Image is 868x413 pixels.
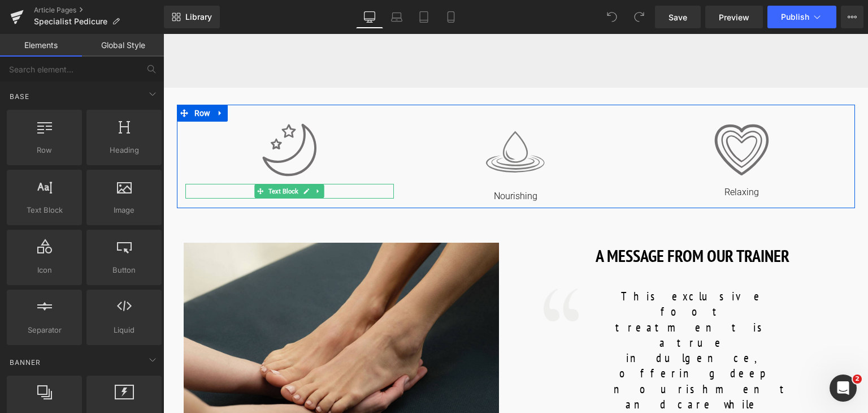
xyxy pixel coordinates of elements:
span: Separator [10,324,79,336]
span: Preview [719,11,749,23]
a: Global Style [82,34,164,57]
button: Publish [767,6,836,28]
span: Heading [90,144,158,156]
span: Text Block [103,150,138,164]
span: Save [669,11,687,23]
a: New Library [164,6,220,28]
span: Text Block [10,204,79,216]
span: Image [90,204,158,216]
img: gem pages image [380,255,416,287]
span: Base [8,91,31,102]
span: Row [28,71,50,88]
span: Publish [781,12,809,21]
a: Laptop [383,6,410,28]
button: Undo [601,6,623,28]
button: More [841,6,863,28]
p: Relaxing [474,153,683,165]
img: gem pages image [98,88,155,144]
span: Icon [10,264,79,276]
img: gem pages image [550,88,607,144]
span: Banner [8,357,42,368]
a: Expand / Collapse [50,71,64,88]
a: Tablet [410,6,437,28]
p: Nourishing [248,157,457,169]
span: Row [10,144,79,156]
span: 2 [853,375,862,384]
span: Liquid [90,324,158,336]
span: Specialist Pedicure [34,17,107,26]
img: gem pages image [322,88,383,148]
iframe: Intercom live chat [830,375,857,402]
span: Button [90,264,158,276]
button: Redo [628,6,650,28]
a: Expand / Collapse [149,150,161,164]
a: Mobile [437,6,465,28]
a: Desktop [356,6,383,28]
h1: A MESSAGE FROM OUR TRAINER [354,209,705,234]
span: Library [185,12,212,22]
a: Preview [705,6,763,28]
a: Article Pages [34,6,164,15]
